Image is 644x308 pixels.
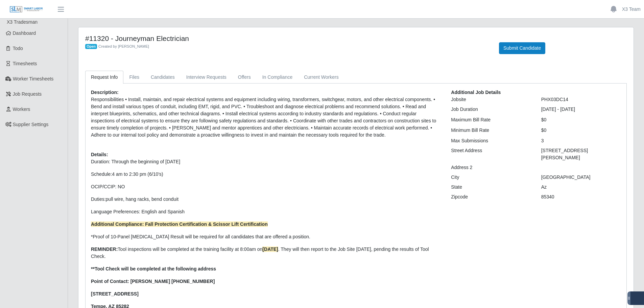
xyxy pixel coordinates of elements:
[91,233,441,240] p: *Proof of 10-Panel [MEDICAL_DATA] Result will be required for all candidates that are offered a p...
[13,122,49,127] span: Supplier Settings
[536,184,626,191] div: Az
[91,279,215,284] strong: Point of Contact: [PERSON_NAME] [PHONE_NUMBER]
[446,193,536,200] div: Zipcode
[536,137,626,144] div: 3
[13,30,36,36] span: Dashboard
[91,196,441,203] p: Duties:
[499,42,545,54] button: Submit Candidate
[536,106,626,113] div: [DATE] - [DATE]
[262,246,278,252] strong: [DATE]
[91,291,139,297] strong: [STREET_ADDRESS]
[446,147,536,161] div: Street Address
[536,96,626,103] div: PHX03DC14
[85,71,123,84] a: Request Info
[181,71,232,84] a: Interview Requests
[446,116,536,123] div: Maximum Bill Rate
[13,46,23,51] span: Todo
[91,246,441,260] p: Tool inspections will be completed at the training facility at 8:00am on . They will then report ...
[91,96,441,139] p: Responsibilities • Install, maintain, and repair electrical systems and equipment including wirin...
[123,71,145,84] a: Files
[13,91,42,97] span: Job Requests
[13,61,37,66] span: Timesheets
[536,147,626,161] div: [STREET_ADDRESS][PERSON_NAME]
[98,44,149,48] span: Created by [PERSON_NAME]
[536,116,626,123] div: $0
[446,106,536,113] div: Job Duration
[112,171,163,177] span: 4 am to 2:30 pm (6/10’s)
[446,137,536,144] div: Max Submissions
[13,76,53,81] span: Worker Timesheets
[232,71,257,84] a: Offers
[85,44,97,49] span: Open
[91,152,108,157] b: Details:
[451,90,501,95] b: Additional Job Details
[145,71,181,84] a: Candidates
[536,174,626,181] div: [GEOGRAPHIC_DATA]
[446,184,536,191] div: State
[91,171,441,178] p: Schedule:
[446,96,536,103] div: Jobsite
[622,6,641,13] a: X3 Team
[91,183,441,190] p: OCIP/CCIP: NO
[536,127,626,134] div: $0
[9,6,43,13] img: SLM Logo
[91,208,441,215] p: Language Preferences: English and Spanish
[13,106,30,112] span: Workers
[257,71,299,84] a: In Compliance
[106,196,179,202] span: pull wire, hang racks, bend conduit
[536,193,626,200] div: 85340
[91,158,441,165] p: Duration: Through the beginning of [DATE]
[446,127,536,134] div: Minimum Bill Rate
[85,34,489,43] h4: #11320 - Journeyman Electrician
[298,71,344,84] a: Current Workers
[446,164,536,171] div: Address 2
[91,90,119,95] b: Description:
[91,246,118,252] strong: REMINDER:
[91,221,268,227] strong: Additional Compliance: Fall Protection Certification & Scissor Lift Certification
[91,266,216,271] strong: **Tool Check will be completed at the following address
[446,174,536,181] div: City
[7,19,38,25] span: X3 Tradesman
